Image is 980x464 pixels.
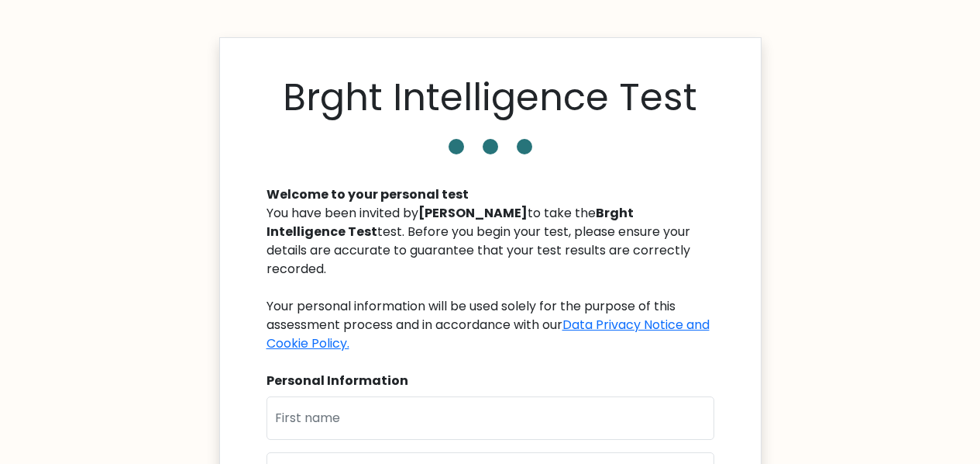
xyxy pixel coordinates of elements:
a: Data Privacy Notice and Cookie Policy. [266,316,710,352]
b: [PERSON_NAME] [418,204,528,222]
b: Brght Intelligence Test [266,204,634,241]
input: First name [266,396,714,440]
div: You have been invited by to take the test. Before you begin your test, please ensure your details... [266,204,714,353]
h1: Brght Intelligence Test [283,75,697,120]
div: Personal Information [266,372,714,390]
div: Welcome to your personal test [266,185,714,204]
